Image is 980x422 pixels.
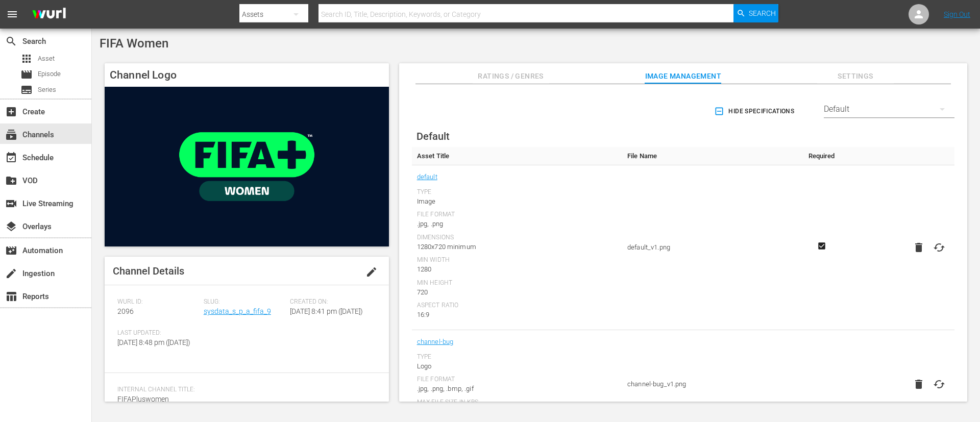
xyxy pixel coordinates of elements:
[417,256,617,264] div: Min Width
[117,329,199,337] span: Last Updated:
[105,87,389,246] img: FIFA Women
[117,395,169,403] span: FIFAPluswomen
[417,279,617,287] div: Min Height
[359,260,384,284] button: edit
[417,384,617,394] div: .jpg, .png, .bmp, .gif
[100,36,168,51] span: FIFA Women
[117,386,371,394] span: Internal Channel Title:
[417,234,617,242] div: Dimensions
[290,307,363,315] span: [DATE] 8:41 pm ([DATE])
[733,4,778,22] button: Search
[417,264,617,275] div: 1280
[5,152,17,164] span: Schedule
[417,302,617,310] div: Aspect Ratio
[365,266,378,278] span: edit
[417,170,437,184] a: default
[473,70,549,83] span: Ratings / Genres
[417,196,617,207] div: Image
[412,147,622,165] th: Asset Title
[117,307,134,315] span: 2096
[716,106,794,117] span: Hide Specifications
[5,290,17,303] span: Reports
[417,353,617,361] div: Type
[417,219,617,229] div: .jpg, .png
[117,298,199,306] span: Wurl ID:
[5,129,17,141] span: Channels
[417,335,454,349] a: channel-bug
[5,267,17,280] span: Ingestion
[20,53,33,65] span: Asset
[20,68,33,81] span: Episode
[204,307,271,315] a: sysdata_s_p_a_fifa_9
[113,265,184,277] span: Channel Details
[20,84,33,96] span: Series
[816,241,828,251] svg: Required
[417,361,617,371] div: Logo
[712,97,798,126] button: Hide Specifications
[117,338,190,346] span: [DATE] 8:48 pm ([DATE])
[749,4,776,22] span: Search
[5,35,17,47] span: Search
[417,376,617,384] div: File Format
[38,69,61,79] span: Episode
[5,220,17,233] span: Overlays
[417,188,617,196] div: Type
[38,85,56,95] span: Series
[645,70,721,83] span: Image Management
[622,165,799,330] td: default_v1.png
[417,399,617,407] div: Max File Size In Kbs
[105,63,389,87] h4: Channel Logo
[24,3,73,27] img: ans4CAIJ8jUAAAAAAAAAAAAAAAAAAAAAAAAgQb4GAAAAAAAAAAAAAAAAAAAAAAAAJMjXAAAAAAAAAAAAAAAAAAAAAAAAgAT5G...
[5,197,17,210] span: Live Streaming
[416,130,450,142] span: Default
[417,211,617,219] div: File Format
[5,175,17,187] span: VOD
[5,106,17,118] span: Create
[38,54,55,64] span: Asset
[622,147,799,165] th: File Name
[799,147,844,165] th: Required
[6,8,18,20] span: menu
[824,95,954,123] div: Default
[417,287,617,297] div: 720
[417,310,617,320] div: 16:9
[204,298,285,306] span: Slug:
[5,244,17,257] span: Automation
[417,242,617,252] div: 1280x720 minimum
[817,70,894,83] span: Settings
[290,298,371,306] span: Created On:
[944,10,970,18] a: Sign Out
